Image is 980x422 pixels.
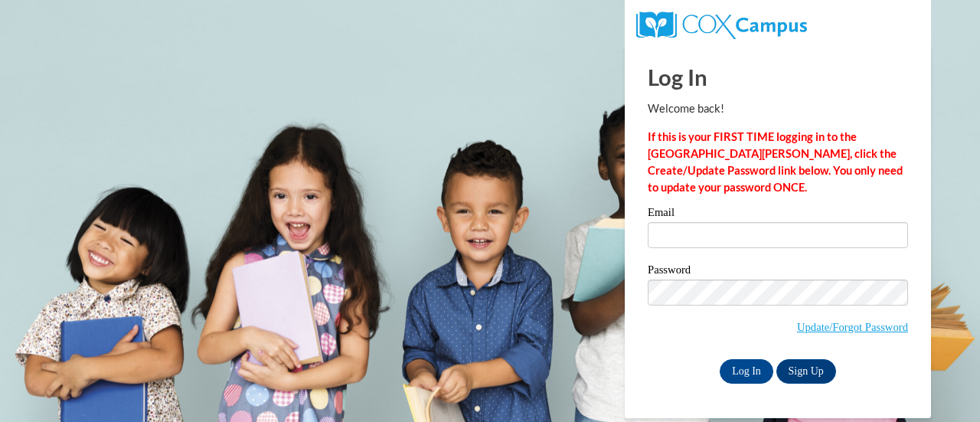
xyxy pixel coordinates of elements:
label: Password [648,264,908,280]
input: Log In [720,359,773,384]
img: COX Campus [636,11,807,39]
h1: Log In [648,61,908,93]
strong: If this is your FIRST TIME logging in to the [GEOGRAPHIC_DATA][PERSON_NAME], click the Create/Upd... [648,130,903,194]
a: COX Campus [636,18,807,31]
a: Update/Forgot Password [797,321,908,333]
p: Welcome back! [648,100,908,117]
label: Email [648,207,908,222]
a: Sign Up [776,359,836,384]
